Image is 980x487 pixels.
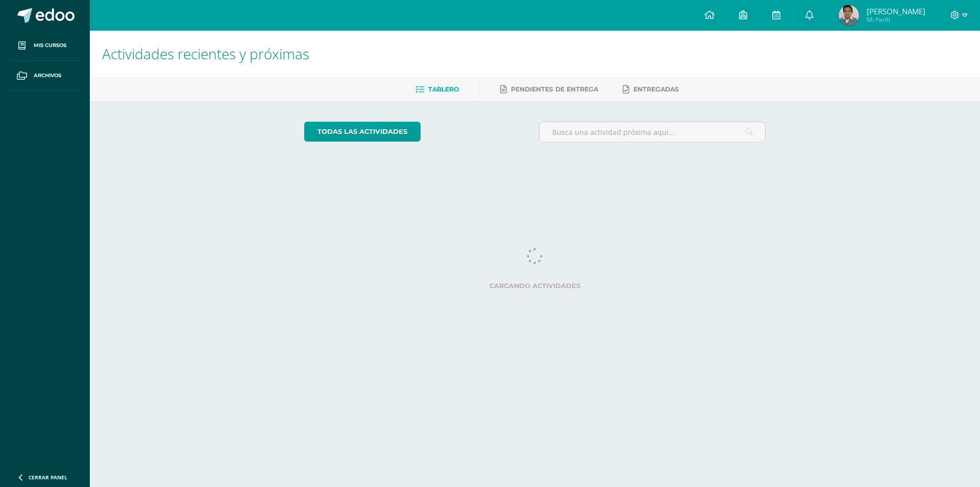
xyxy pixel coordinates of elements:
[8,61,82,91] a: Archivos
[8,31,82,61] a: Mis cursos
[540,122,766,142] input: Busca una actividad próxima aquí...
[511,85,598,93] span: Pendientes de entrega
[29,474,67,481] span: Cerrar panel
[34,72,61,80] span: Archivos
[623,81,679,98] a: Entregadas
[867,6,925,16] span: [PERSON_NAME]
[304,122,421,142] a: todas las Actividades
[867,15,925,24] span: Mi Perfil
[34,41,66,50] span: Mis cursos
[428,85,459,93] span: Tablero
[839,5,859,26] img: 9090122ddd464bb4524921a6a18966bf.png
[304,282,766,290] label: Cargando actividades
[415,81,459,98] a: Tablero
[500,81,598,98] a: Pendientes de entrega
[633,85,679,93] span: Entregadas
[102,44,309,63] span: Actividades recientes y próximas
